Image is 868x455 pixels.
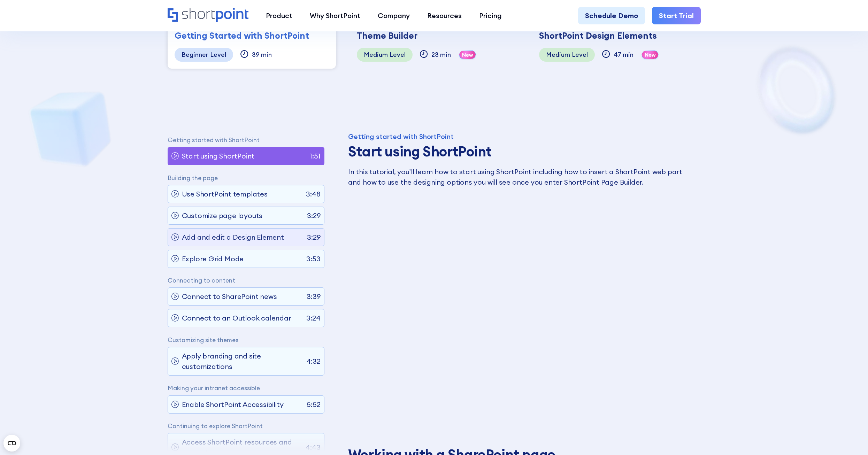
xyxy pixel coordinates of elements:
p: 3:48 [306,189,320,199]
div: Getting started with ShortPoint [348,133,696,140]
div: Why ShortPoint [310,10,360,21]
button: Open CMP widget [3,435,20,452]
p: Explore Grid Mode [182,254,244,264]
div: Medium [546,51,570,58]
a: Start Trial [652,7,701,24]
div: ShortPoint Design Elements [539,29,657,43]
div: Beginner [182,51,208,58]
p: 1:51 [310,151,320,161]
p: In this tutorial, you’ll learn how to start using ShortPoint including how to insert a ShortPoint... [348,167,696,187]
iframe: Chat Widget [833,422,868,455]
div: Level [210,51,226,58]
h3: Start using ShortPoint [348,144,696,160]
p: 3:39 [307,291,320,302]
p: 5:52 [307,399,320,410]
a: Home [168,8,249,23]
p: Use ShortPoint templates [182,189,268,199]
div: 47 min [614,51,633,58]
p: Customize page layouts [182,210,263,221]
p: Start using ShortPoint [182,151,255,161]
p: Building the page [168,175,324,182]
a: Why ShortPoint [301,7,369,24]
a: Resources [418,7,470,24]
p: 4:32 [306,356,320,367]
p: Connect to an Outlook calendar [182,313,291,323]
div: Level [572,51,588,58]
p: Making your intranet accessible [168,385,324,392]
div: Pricing [479,10,502,21]
div: 39 min [252,51,272,58]
p: Connect to SharePoint news [182,291,277,302]
a: Company [369,7,418,24]
p: 3:24 [306,313,320,323]
div: 23 min [431,51,451,58]
p: Enable ShortPoint Accessibility [182,399,284,410]
div: Getting Started with ShortPoint [175,29,309,43]
a: Product [257,7,301,24]
div: Product [266,10,292,21]
a: Pricing [470,7,510,24]
p: 3:29 [307,232,320,242]
div: Resources [427,10,462,21]
div: Level [390,51,406,58]
div: Medium [364,51,388,58]
a: Schedule Demo [578,7,645,24]
p: Getting started with ShortPoint [168,137,324,144]
p: Add and edit a Design Element [182,232,284,242]
div: Company [378,10,410,21]
p: 3:53 [306,254,320,264]
p: Connecting to content [168,277,324,284]
p: 3:29 [307,210,320,221]
div: Theme Builder [357,29,417,43]
p: 4:43 [306,442,320,453]
p: Apply branding and site customizations [182,351,303,372]
p: Continuing to explore ShortPoint [168,423,324,430]
p: Customizing site themes [168,337,324,344]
